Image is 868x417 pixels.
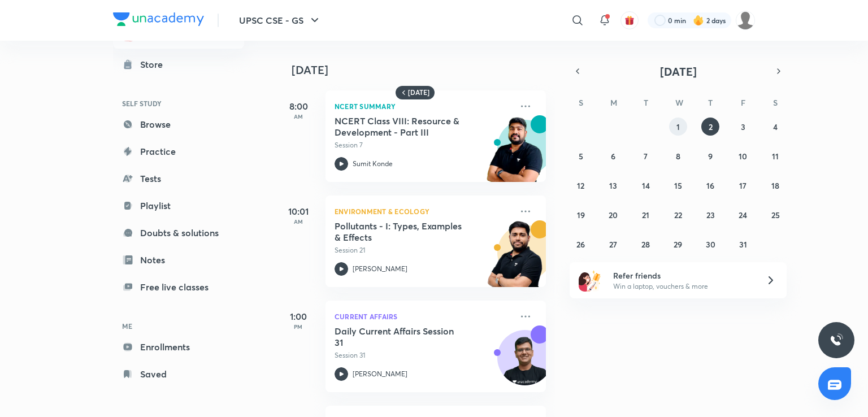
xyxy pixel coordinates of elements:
h6: [DATE] [408,88,429,97]
h5: NCERT Class VIII: Resource & Development - Part III [335,115,475,138]
abbr: October 3, 2025 [741,121,745,132]
button: October 26, 2025 [572,235,590,253]
button: October 12, 2025 [572,176,590,194]
p: AM [276,218,321,225]
a: Practice [113,140,244,163]
span: [DATE] [660,64,697,79]
abbr: October 8, 2025 [676,151,680,162]
abbr: October 17, 2025 [739,180,747,191]
abbr: October 6, 2025 [611,151,615,162]
abbr: October 22, 2025 [674,210,682,220]
p: Session 31 [335,350,512,360]
p: Win a laptop, vouchers & more [613,281,752,292]
button: October 4, 2025 [766,118,784,136]
abbr: October 11, 2025 [772,151,779,162]
abbr: October 31, 2025 [739,239,747,250]
button: October 27, 2025 [604,235,622,253]
button: October 20, 2025 [604,206,622,224]
button: October 13, 2025 [604,176,622,194]
abbr: October 1, 2025 [676,121,680,132]
button: October 6, 2025 [604,147,622,165]
p: NCERT Summary [335,99,512,113]
abbr: October 12, 2025 [577,180,584,191]
abbr: October 30, 2025 [706,239,715,250]
abbr: Tuesday [644,97,648,108]
abbr: Friday [741,97,745,108]
img: unacademy [484,115,546,193]
button: October 25, 2025 [766,206,784,224]
button: October 11, 2025 [766,147,784,165]
button: October 15, 2025 [669,176,687,194]
abbr: October 10, 2025 [739,151,747,162]
img: streak [693,15,704,26]
a: Enrollments [113,336,244,358]
abbr: October 9, 2025 [708,151,713,162]
button: October 21, 2025 [637,206,655,224]
img: referral [579,269,601,292]
button: October 17, 2025 [734,176,752,194]
a: Company Logo [113,12,204,29]
button: [DATE] [585,63,771,79]
abbr: October 16, 2025 [706,180,714,191]
img: Avatar [498,336,552,390]
abbr: October 23, 2025 [706,210,715,220]
button: October 3, 2025 [734,118,752,136]
button: October 23, 2025 [701,206,719,224]
h5: Pollutants - I: Types, Examples & Effects [335,220,475,243]
abbr: October 20, 2025 [609,210,618,220]
a: Notes [113,249,244,271]
p: [PERSON_NAME] [353,369,407,379]
abbr: Saturday [773,97,778,108]
h5: Daily Current Affairs Session 31 [335,325,475,348]
img: Company Logo [113,12,204,26]
button: October 1, 2025 [669,118,687,136]
button: October 22, 2025 [669,206,687,224]
img: avatar [624,15,635,25]
p: Sumit Konde [353,159,393,169]
abbr: October 27, 2025 [609,239,617,250]
abbr: October 13, 2025 [609,180,617,191]
abbr: October 18, 2025 [771,180,779,191]
abbr: Sunday [579,97,583,108]
button: October 24, 2025 [734,206,752,224]
abbr: October 21, 2025 [642,210,649,220]
abbr: Thursday [708,97,713,108]
p: Current Affairs [335,310,512,323]
button: October 19, 2025 [572,206,590,224]
button: October 8, 2025 [669,147,687,165]
button: October 9, 2025 [701,147,719,165]
a: Doubts & solutions [113,221,244,244]
p: Environment & Ecology [335,205,512,218]
p: AM [276,113,321,120]
abbr: October 28, 2025 [641,239,650,250]
h6: ME [113,316,244,336]
img: unacademy [484,220,546,298]
abbr: October 26, 2025 [576,239,585,250]
h6: Refer friends [613,270,752,281]
a: Free live classes [113,276,244,298]
abbr: October 29, 2025 [674,239,682,250]
button: October 28, 2025 [637,235,655,253]
button: October 5, 2025 [572,147,590,165]
h5: 10:01 [276,205,321,218]
a: Browse [113,113,244,136]
button: October 31, 2025 [734,235,752,253]
abbr: Monday [610,97,617,108]
img: ttu [830,333,843,347]
a: Store [113,53,244,76]
button: October 7, 2025 [637,147,655,165]
button: October 2, 2025 [701,118,719,136]
abbr: October 14, 2025 [642,180,650,191]
button: UPSC CSE - GS [232,9,328,32]
p: PM [276,323,321,330]
abbr: October 5, 2025 [579,151,583,162]
abbr: October 15, 2025 [674,180,682,191]
h4: [DATE] [292,63,557,77]
p: Session 7 [335,140,512,150]
h6: SELF STUDY [113,94,244,113]
button: avatar [620,11,639,29]
button: October 30, 2025 [701,235,719,253]
p: [PERSON_NAME] [353,264,407,274]
h5: 1:00 [276,310,321,323]
button: October 29, 2025 [669,235,687,253]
